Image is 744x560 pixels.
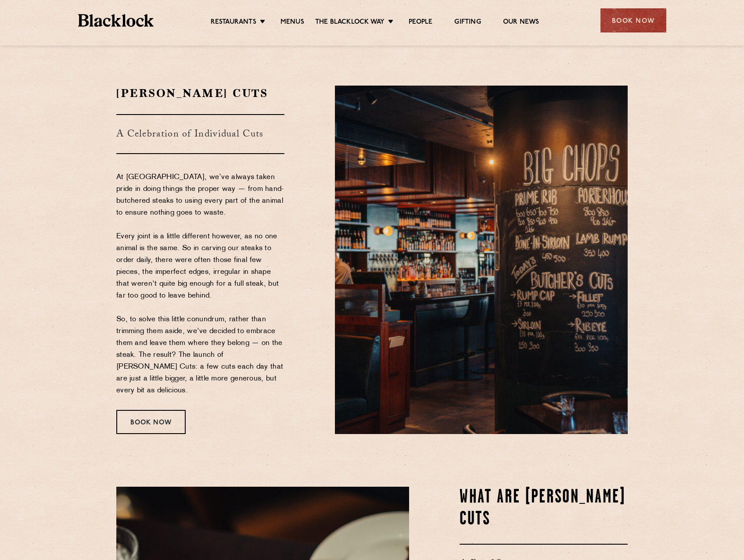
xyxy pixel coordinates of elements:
[116,86,284,101] h2: [PERSON_NAME] Cuts
[78,14,154,27] img: BL_Textured_Logo-footer-cropped.svg
[280,18,304,28] a: Menus
[454,18,481,28] a: Gifting
[600,8,666,32] div: Book Now
[116,172,284,397] p: At [GEOGRAPHIC_DATA], we’ve always taken pride in doing things the proper way — from hand-butcher...
[460,487,628,531] h2: What Are [PERSON_NAME] Cuts
[315,18,385,28] a: The Blacklock Way
[116,410,186,434] div: Book Now
[116,114,284,154] h3: A Celebration of Individual Cuts
[211,18,256,28] a: Restaurants
[409,18,432,28] a: People
[503,18,539,28] a: Our News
